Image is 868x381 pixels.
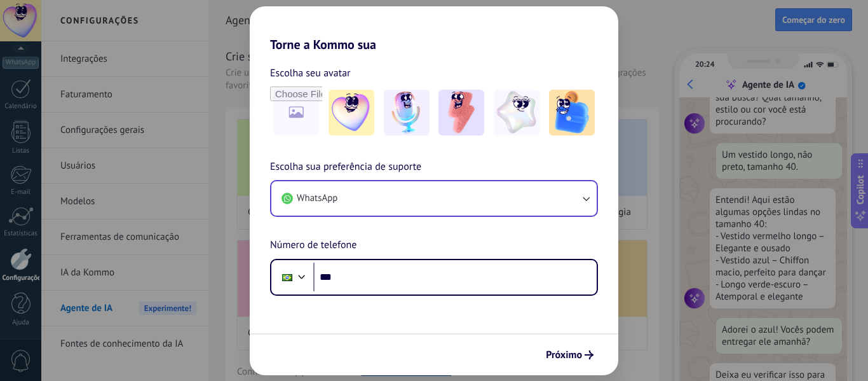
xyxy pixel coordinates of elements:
[546,350,582,359] span: Próximo
[297,192,337,205] span: WhatsApp
[384,90,430,135] img: -2.jpeg
[270,65,351,81] span: Escolha seu avatar
[329,90,374,135] img: -1.jpeg
[549,90,595,135] img: -5.jpeg
[540,344,599,366] button: Próximo
[270,159,421,176] span: Escolha sua preferência de suporte
[271,181,597,216] button: WhatsApp
[275,264,299,291] div: Brazil: + 55
[270,237,356,254] span: Número de telefone
[438,90,484,135] img: -3.jpeg
[250,6,618,52] h2: Torne a Kommo sua
[494,90,539,135] img: -4.jpeg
